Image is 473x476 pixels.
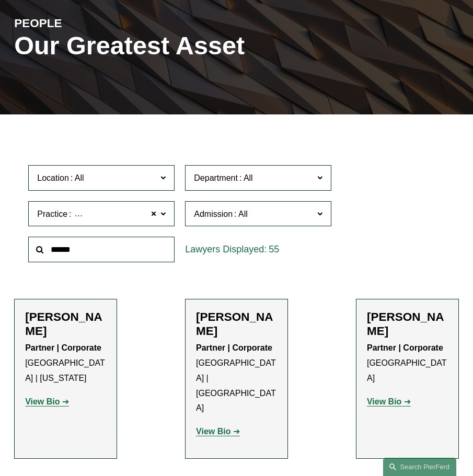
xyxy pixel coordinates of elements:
span: Admission [194,210,233,218]
span: Practice [37,210,67,218]
a: View Bio [196,427,240,436]
h2: [PERSON_NAME] [367,310,448,339]
strong: View Bio [196,427,230,436]
span: Department [194,173,238,182]
h1: Our Greatest Asset [14,31,310,61]
span: Location [37,173,69,182]
strong: Partner | Corporate [25,343,101,352]
span: Mergers and Acquisitions [73,207,167,221]
a: Search this site [383,458,456,476]
p: [GEOGRAPHIC_DATA] | [US_STATE] [25,341,106,386]
p: [GEOGRAPHIC_DATA] | [GEOGRAPHIC_DATA] [196,341,277,416]
span: 55 [269,244,279,254]
strong: View Bio [25,397,60,406]
strong: Partner | Corporate [196,343,272,352]
strong: View Bio [367,397,401,406]
a: View Bio [25,397,69,406]
h4: PEOPLE [14,16,125,31]
a: View Bio [367,397,411,406]
h2: [PERSON_NAME] [196,310,277,339]
strong: Partner | Corporate [367,343,443,352]
p: [GEOGRAPHIC_DATA] [367,341,448,386]
h2: [PERSON_NAME] [25,310,106,339]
